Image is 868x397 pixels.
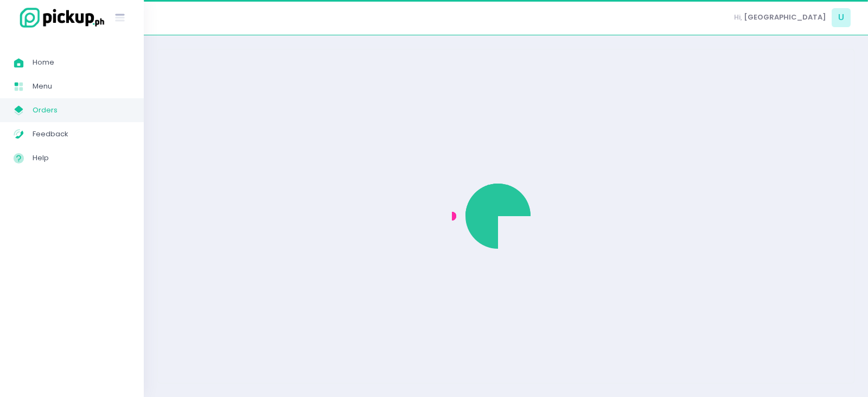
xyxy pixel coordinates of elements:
[832,8,851,27] span: U
[734,12,742,23] span: Hi,
[33,55,130,70] span: Home
[14,6,106,29] img: logo
[33,103,130,117] span: Orders
[33,127,130,141] span: Feedback
[33,79,130,93] span: Menu
[744,12,826,23] span: [GEOGRAPHIC_DATA]
[33,151,130,165] span: Help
